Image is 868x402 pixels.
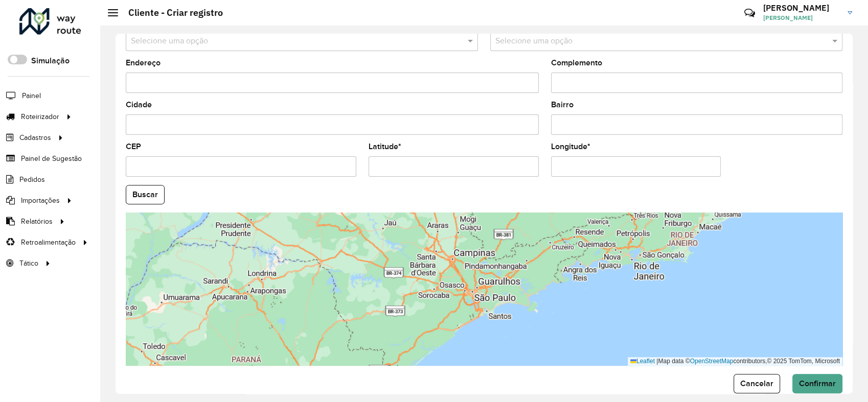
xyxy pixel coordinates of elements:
[126,99,152,111] label: Cidade
[21,153,82,164] span: Painel de Sugestão
[22,90,41,101] span: Painel
[551,140,590,153] label: Longitude
[21,195,60,206] span: Importações
[630,358,655,365] a: Leaflet
[118,7,223,18] h2: Cliente - Criar registro
[734,374,780,393] button: Cancelar
[21,237,76,248] span: Retroalimentação
[799,379,836,388] span: Confirmar
[656,358,658,365] span: |
[551,57,602,69] label: Complemento
[740,379,773,388] span: Cancelar
[126,140,141,153] label: CEP
[126,185,165,204] button: Buscar
[21,111,59,122] span: Roteirizador
[763,3,840,13] h3: [PERSON_NAME]
[628,357,842,366] div: Map data © contributors,© 2025 TomTom, Microsoft
[19,174,45,185] span: Pedidos
[21,216,53,227] span: Relatórios
[763,13,840,22] span: [PERSON_NAME]
[19,132,51,143] span: Cadastros
[31,55,70,67] label: Simulação
[792,374,842,393] button: Confirmar
[739,2,761,24] a: Contato Rápido
[19,258,38,269] span: Tático
[551,99,574,111] label: Bairro
[690,358,734,365] a: OpenStreetMap
[126,57,161,69] label: Endereço
[369,140,401,153] label: Latitude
